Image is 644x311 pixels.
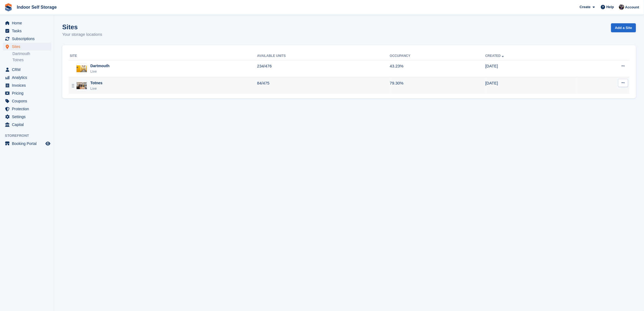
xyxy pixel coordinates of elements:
a: Created [485,54,505,58]
td: 79.30% [390,77,485,94]
a: menu [3,105,51,113]
span: Home [12,19,44,27]
th: Site [69,52,257,60]
span: Analytics [12,74,44,81]
span: Booking Portal [12,140,44,147]
a: menu [3,19,51,27]
span: Account [625,5,639,10]
img: Image of Totnes site [77,82,87,89]
span: CRM [12,66,44,73]
td: 234/476 [257,60,390,77]
th: Occupancy [390,52,485,60]
a: menu [3,27,51,35]
h1: Sites [62,23,102,31]
p: Your storage locations [62,31,102,38]
span: Tasks [12,27,44,35]
span: Settings [12,113,44,121]
a: menu [3,97,51,105]
a: menu [3,43,51,50]
a: menu [3,35,51,43]
span: Pricing [12,89,44,97]
span: Capital [12,121,44,128]
td: [DATE] [485,77,577,94]
img: stora-icon-8386f47178a22dfd0bd8f6a31ec36ba5ce8667c1dd55bd0f319d3a0aa187defe.svg [4,3,12,11]
td: 43.23% [390,60,485,77]
span: Sites [12,43,44,50]
a: Add a Site [611,23,636,32]
div: Dartmouth [90,63,110,69]
a: menu [3,82,51,89]
span: Coupons [12,97,44,105]
a: menu [3,113,51,121]
td: 84/475 [257,77,390,94]
a: menu [3,121,51,128]
a: Indoor Self Storage [15,3,59,12]
a: Totnes [12,57,51,63]
a: Dartmouth [12,51,51,56]
a: Preview store [45,140,51,147]
img: Sandra Pomeroy [619,4,624,10]
span: Invoices [12,82,44,89]
div: Totnes [90,80,103,86]
span: Create [580,4,590,10]
span: Subscriptions [12,35,44,43]
a: menu [3,66,51,73]
div: Live [90,86,103,91]
a: menu [3,89,51,97]
span: Storefront [5,133,54,138]
a: menu [3,74,51,81]
td: [DATE] [485,60,577,77]
th: Available Units [257,52,390,60]
div: Live [90,69,110,74]
span: Protection [12,105,44,113]
img: Image of Dartmouth site [77,63,87,74]
span: Help [606,4,614,10]
a: menu [3,140,51,147]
